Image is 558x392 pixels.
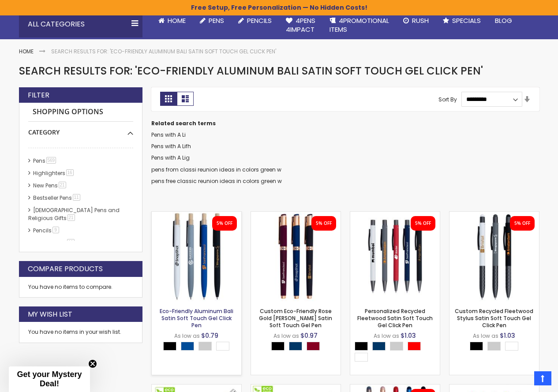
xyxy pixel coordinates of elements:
[449,211,539,219] a: Custom Recycled Fleetwood Stylus Satin Soft Touch Gel Click Pen
[487,342,501,351] div: Grey Light
[152,212,241,301] img: Eco-Friendly Aluminum Bali Satin Soft Touch Gel Click Pen
[259,307,332,329] a: Custom Eco-Friendly Rose Gold [PERSON_NAME] Satin Soft Touch Gel Pen
[151,177,282,185] a: pens free classic reunion ideas in colors green w
[251,212,341,301] img: Custom Eco-Friendly Rose Gold Earl Satin Soft Touch Gel Pen
[31,157,60,164] a: Pens569
[470,342,523,353] div: Select A Color
[51,48,276,55] strong: Search results for: 'Eco-Friendly Aluminum Bali Satin Soft Touch Gel Click Pen'
[357,307,433,329] a: Personalized Recycled Fleetwood Satin Soft Touch Gel Click Pen
[322,11,396,40] a: 4PROMOTIONALITEMS
[9,366,90,392] div: Get your Mystery Deal!Close teaser
[374,332,399,340] span: As low as
[17,370,82,388] span: Get your Mystery Deal!
[436,11,488,30] a: Specials
[28,206,120,222] a: [DEMOGRAPHIC_DATA] Pens and Religious Gifts21
[470,342,483,351] div: Black
[350,384,440,392] a: Custom Recycled Fleetwood MonoChrome Stylus Satin Soft Touch Gel Pen
[28,264,103,274] strong: Compare Products
[415,220,431,227] div: 5% OFF
[152,211,241,219] a: Eco-Friendly Aluminum Bali Satin Soft Touch Gel Click Pen
[19,11,142,37] div: All Categories
[88,359,97,368] button: Close teaser
[286,16,315,34] span: 4Pens 4impact
[355,353,368,362] div: White
[217,220,232,227] div: 5% OFF
[279,11,322,40] a: 4Pens4impact
[151,154,190,161] a: Pens with A Lig
[390,342,403,351] div: Grey Light
[31,169,77,177] a: Highlighters16
[449,212,539,301] img: Custom Recycled Fleetwood Stylus Satin Soft Touch Gel Click Pen
[247,16,272,25] span: Pencils
[31,239,78,246] a: hp-featured11
[355,342,440,364] div: Select A Color
[412,16,429,25] span: Rush
[28,103,133,122] strong: Shopping Options
[251,211,341,219] a: Custom Eco-Friendly Rose Gold Earl Satin Soft Touch Gel Pen
[67,214,75,221] span: 21
[28,329,133,336] div: You have no items in your wish list.
[160,92,177,106] strong: Grid
[31,194,83,202] a: Bestseller Pens11
[307,342,320,351] div: Burgundy
[52,227,59,233] span: 9
[28,310,72,319] strong: My Wish List
[163,342,234,353] div: Select A Color
[163,342,176,351] div: Black
[505,342,518,351] div: White
[495,16,512,25] span: Blog
[59,182,66,188] span: 21
[151,11,193,30] a: Home
[151,120,539,127] dt: Related search terms
[28,90,49,100] strong: Filter
[19,48,34,55] a: Home
[330,16,389,34] span: 4PROMOTIONAL ITEMS
[151,131,186,138] a: Pens with A Li
[19,63,483,78] span: Search results for: 'Eco-Friendly Aluminum Bali Satin Soft Touch Gel Click Pen'
[514,220,530,227] div: 5% OFF
[66,169,74,176] span: 16
[151,142,191,150] a: Pens with A Lifh
[31,182,69,189] a: New Pens21
[488,11,519,30] a: Blog
[198,342,212,351] div: Grey Light
[534,371,551,385] a: Top
[372,342,386,351] div: Navy Blue
[273,332,299,340] span: As low as
[160,307,233,329] a: Eco-Friendly Aluminum Bali Satin Soft Touch Gel Click Pen
[473,332,498,340] span: As low as
[271,342,285,351] div: Black
[316,220,332,227] div: 5% OFF
[67,239,75,246] span: 11
[216,342,229,351] div: White
[174,332,200,340] span: As low as
[152,384,241,392] a: Eco-friendly Personalized Bamboo-I Satin Chrome Click-Action Ballpoint Pen
[31,227,62,234] a: Pencils9
[350,212,440,301] img: Personalized Recycled Fleetwood Satin Soft Touch Gel Click Pen
[271,342,324,353] div: Select A Color
[289,342,302,351] div: Navy Blue
[396,11,436,30] a: Rush
[452,16,481,25] span: Specials
[46,157,56,164] span: 569
[209,16,224,25] span: Pens
[455,307,533,329] a: Custom Recycled Fleetwood Stylus Satin Soft Touch Gel Click Pen
[231,11,279,30] a: Pencils
[449,384,539,392] a: Promotional Hope Stylus Satin Soft Touch Click Metal Pen
[201,331,218,340] span: $0.79
[350,211,440,219] a: Personalized Recycled Fleetwood Satin Soft Touch Gel Click Pen
[19,277,142,298] div: You have no items to compare.
[251,384,341,392] a: Eco-friendly Custom Bamboo-I Bullet Satin Chrome Click-Action Ballpoint Pen
[181,342,194,351] div: Dark Blue
[408,342,421,351] div: Red
[73,194,80,201] span: 11
[151,166,281,173] a: pens from classi reunion ideas in colors green w
[500,331,515,340] span: $1.03
[193,11,231,30] a: Pens
[438,95,457,103] label: Sort By
[401,331,416,340] span: $1.03
[300,331,318,340] span: $0.97
[28,122,133,137] div: Category
[355,342,368,351] div: Black
[168,16,186,25] span: Home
